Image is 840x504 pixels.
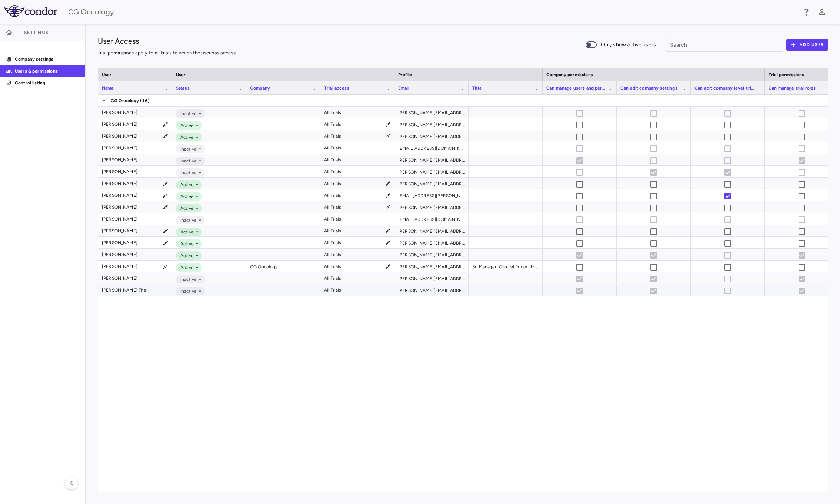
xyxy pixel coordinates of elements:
div: [EMAIL_ADDRESS][PERSON_NAME][DOMAIN_NAME] [394,189,469,201]
span: User is inactive [794,141,810,157]
span: User [176,72,186,77]
span: Inactive [177,169,197,176]
p: Company settings [15,56,79,63]
span: User is inactive [794,212,810,228]
span: User is inactive [794,105,810,121]
span: User is inactive [572,165,587,180]
span: User is inactive [646,165,661,180]
div: [PERSON_NAME][EMAIL_ADDRESS][PERSON_NAME][DOMAIN_NAME] [394,107,469,118]
div: [PERSON_NAME][EMAIL_ADDRESS][DOMAIN_NAME] [394,166,469,177]
div: [PERSON_NAME] [102,154,137,166]
div: [PERSON_NAME] Thai [102,284,147,296]
div: [PERSON_NAME][EMAIL_ADDRESS][DOMAIN_NAME] [394,225,469,236]
span: Cannot update permissions for current user [572,248,587,263]
span: User is inactive [720,271,736,287]
span: Profile [398,72,412,77]
p: Control listing [15,80,79,86]
div: [PERSON_NAME][EMAIL_ADDRESS][DOMAIN_NAME] [394,284,469,296]
span: Title [472,85,482,91]
span: User is inactive [646,283,661,299]
div: [PERSON_NAME][EMAIL_ADDRESS][PERSON_NAME][DOMAIN_NAME] [394,237,469,248]
span: User is inactive [572,212,587,228]
div: [PERSON_NAME][EMAIL_ADDRESS][PERSON_NAME][DOMAIN_NAME] [394,118,469,130]
span: Inactive [177,217,197,224]
span: Inactive [177,110,197,117]
span: Active [177,264,194,271]
button: Add User [786,39,828,51]
h1: User Access [98,36,139,47]
div: Sr. Manager, Clinical Project Management [469,261,543,272]
div: All Trials [324,201,341,213]
div: All Trials [324,213,341,225]
div: [PERSON_NAME] [102,237,137,249]
div: [PERSON_NAME][EMAIL_ADDRESS][DOMAIN_NAME] [394,154,469,165]
span: User is inactive [646,212,661,228]
span: User is inactive [572,153,587,168]
span: Active [177,134,194,141]
div: [PERSON_NAME][EMAIL_ADDRESS][PERSON_NAME][DOMAIN_NAME] [394,261,469,272]
span: Trial access [324,85,349,91]
span: User is inactive [646,105,661,121]
div: [PERSON_NAME] [102,178,137,189]
span: User is inactive [646,141,661,157]
p: Users & permissions [15,68,79,74]
span: Can manage users and permissions [546,85,606,91]
span: Inactive [177,276,197,283]
span: Company permissions [546,72,593,77]
div: [PERSON_NAME] [102,213,137,225]
span: Can manage trial roles [769,85,816,91]
div: [PERSON_NAME][EMAIL_ADDRESS][PERSON_NAME][DOMAIN_NAME] [394,201,469,213]
span: CG Oncology [111,95,139,107]
span: (16) [140,95,150,107]
div: CG Oncology [68,6,797,17]
span: User is inactive [720,212,736,228]
div: All Trials [324,272,341,284]
div: [PERSON_NAME] [102,118,137,130]
span: Email [398,85,409,91]
div: [PERSON_NAME] [102,142,137,154]
span: User is inactive [646,153,661,168]
span: Active [177,122,194,129]
span: User is inactive [720,105,736,121]
div: [EMAIL_ADDRESS][DOMAIN_NAME] [394,142,469,154]
div: All Trials [324,130,341,142]
div: All Trials [324,142,341,154]
img: logo-full-SnFGN8VE.png [4,5,57,17]
span: Name [102,85,114,91]
span: Only show active users [601,41,656,49]
span: Inactive [177,146,197,152]
div: [EMAIL_ADDRESS][DOMAIN_NAME] [394,213,469,225]
div: [PERSON_NAME] [102,130,137,142]
span: Cannot update permissions for current user [794,248,810,263]
div: [PERSON_NAME] [102,272,137,284]
span: Active [177,193,194,200]
span: Active [177,241,194,247]
div: All Trials [324,284,341,296]
p: Trial permissions apply to all trials to which the user has access. [98,50,237,56]
span: User is inactive [646,271,661,287]
div: [PERSON_NAME] [102,261,137,272]
div: All Trials [324,237,341,249]
span: Company [250,85,270,91]
span: User is inactive [794,271,810,287]
span: User is inactive [572,283,587,299]
span: User is inactive [794,153,810,168]
div: All Trials [324,225,341,237]
span: User is inactive [794,283,810,299]
span: User is inactive [572,141,587,157]
div: All Trials [324,166,341,178]
div: All Trials [324,107,341,118]
div: [PERSON_NAME] [102,201,137,213]
span: User is inactive [720,165,736,180]
span: Inactive [177,158,197,164]
div: All Trials [324,261,341,272]
span: Cannot update permissions for current user [646,248,661,263]
div: [PERSON_NAME][EMAIL_ADDRESS][PERSON_NAME][DOMAIN_NAME] [394,178,469,189]
div: [PERSON_NAME] [102,189,137,201]
div: All Trials [324,189,341,201]
span: Active [177,229,194,235]
div: [PERSON_NAME] [102,225,137,237]
span: Active [177,252,194,259]
span: User is inactive [572,271,587,287]
div: All Trials [324,118,341,130]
